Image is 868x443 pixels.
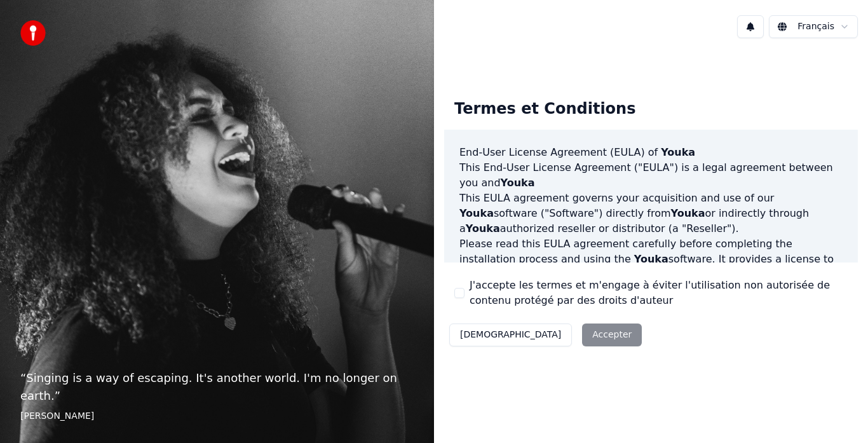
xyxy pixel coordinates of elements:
img: youka [20,20,46,46]
span: Youka [466,222,500,235]
span: Youka [634,253,668,265]
span: Youka [671,207,705,219]
span: Youka [661,146,695,158]
p: This EULA agreement governs your acquisition and use of our software ("Software") directly from o... [459,191,843,236]
p: “ Singing is a way of escaping. It's another world. I'm no longer on earth. ” [20,369,414,405]
span: Youka [459,207,494,219]
h3: End-User License Agreement (EULA) of [459,145,843,160]
p: Please read this EULA agreement carefully before completing the installation process and using th... [459,236,843,297]
div: Termes et Conditions [444,89,646,130]
label: J'accepte les termes et m'engage à éviter l'utilisation non autorisée de contenu protégé par des ... [470,278,848,308]
span: Youka [501,177,535,189]
p: This End-User License Agreement ("EULA") is a legal agreement between you and [459,160,843,191]
footer: [PERSON_NAME] [20,410,414,423]
button: [DEMOGRAPHIC_DATA] [449,324,572,346]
